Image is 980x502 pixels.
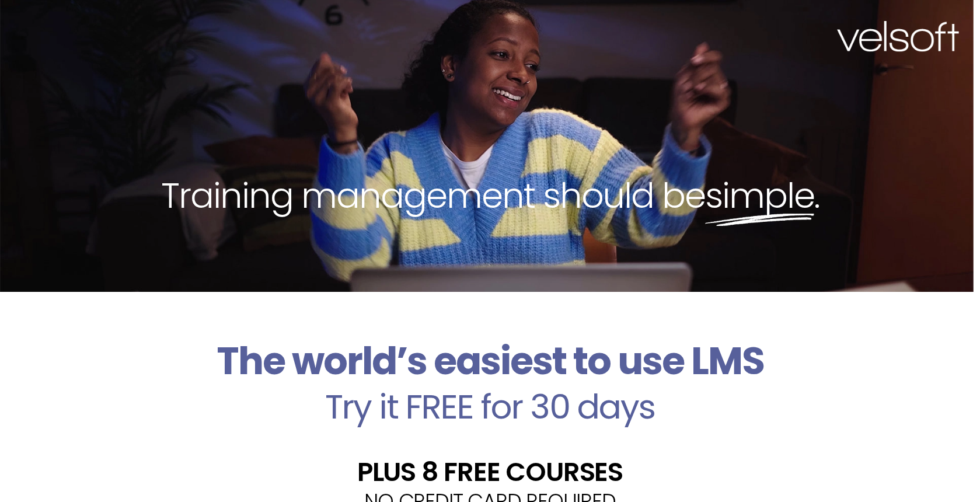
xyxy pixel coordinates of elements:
[21,173,959,218] h2: Training management should be .
[128,339,852,384] h2: The world’s easiest to use LMS
[128,459,852,485] h2: PLUS 8 FREE COURSES
[705,171,814,220] span: simple
[128,390,852,424] h2: Try it FREE for 30 days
